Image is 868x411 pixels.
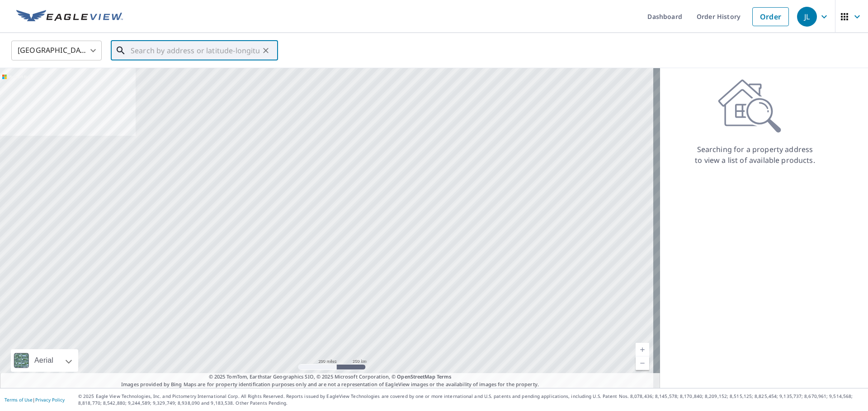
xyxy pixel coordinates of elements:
input: Search by address or latitude-longitude [131,38,259,63]
div: JL [797,7,817,27]
img: EV Logo [16,10,123,23]
a: OpenStreetMap [397,373,435,380]
a: Current Level 5, Zoom In [636,343,649,356]
span: © 2025 TomTom, Earthstar Geographics SIO, © 2025 Microsoft Corporation, © [209,373,452,381]
a: Order [752,7,789,26]
div: [GEOGRAPHIC_DATA] [11,38,102,63]
a: Privacy Policy [35,397,65,403]
a: Terms of Use [5,397,33,403]
p: | [5,397,65,402]
div: Aerial [11,349,78,372]
a: Current Level 5, Zoom Out [636,356,649,370]
p: © 2025 Eagle View Technologies, Inc. and Pictometry International Corp. All Rights Reserved. Repo... [78,393,863,406]
div: Aerial [32,349,56,372]
button: Clear [259,44,272,57]
a: Terms [437,373,452,380]
p: Searching for a property address to view a list of available products. [694,144,816,166]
